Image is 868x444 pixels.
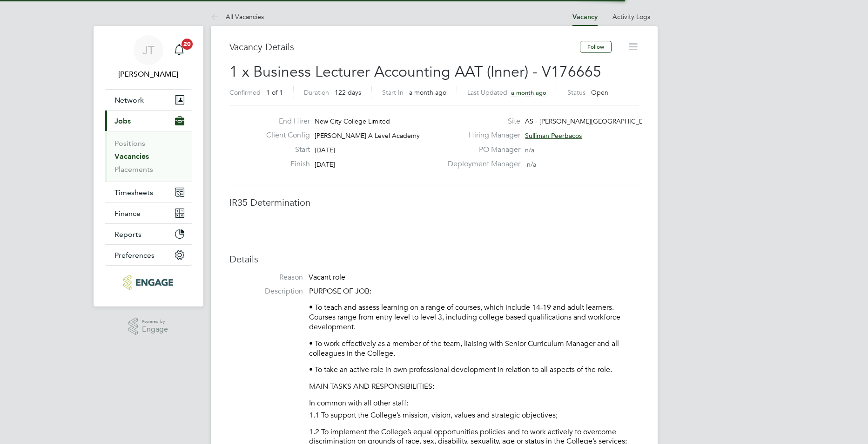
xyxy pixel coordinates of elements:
span: Network [114,96,144,104]
label: End Hirer [259,117,310,126]
label: Confirmed [229,88,261,97]
span: Engage [142,326,168,333]
span: Sulliman Peerbacos [525,131,582,140]
div: Jobs [105,131,192,182]
button: Jobs [105,111,192,131]
p: 1.1 To support the College’s mission, vision, values and strategic objectives; [309,411,639,420]
span: Vacant role [309,273,345,282]
span: 1 of 1 [266,88,283,97]
label: Hiring Manager [442,131,520,140]
span: a month ago [409,88,446,97]
label: Last Updated [467,88,507,97]
li: In common with all other staff: [309,398,639,411]
img: huntereducation-logo-retina.png [123,275,173,290]
label: Reason [229,273,303,282]
h3: Details [229,253,639,265]
span: n/a [525,146,534,154]
span: Timesheets [114,188,153,197]
a: Positions [114,139,145,148]
span: [PERSON_NAME] A Level Academy [315,131,420,140]
p: • To work effectively as a member of the team, liaising with Senior Curriculum Manager and all co... [309,339,639,359]
label: PO Manager [442,145,520,155]
span: Open [591,88,608,97]
span: AS - [PERSON_NAME][GEOGRAPHIC_DATA] [525,117,658,125]
span: Reports [114,230,141,239]
span: Preferences [114,251,155,260]
button: Timesheets [105,182,192,202]
button: Reports [105,224,192,244]
label: Start [259,145,310,155]
p: MAIN TASKS AND RESPONSIBILITIES: [309,382,639,392]
a: Go to home page [105,275,192,290]
span: Jobs [114,117,131,125]
h3: Vacancy Details [229,41,580,53]
label: Site [442,117,520,126]
a: Vacancy [572,13,598,21]
span: a month ago [511,89,546,97]
label: Status [567,88,585,97]
label: Description [229,287,303,296]
label: Client Config [259,131,310,140]
a: Activity Logs [612,13,650,21]
span: 1 x Business Lecturer Accounting AAT (Inner) - V176665 [229,63,601,81]
p: • To teach and assess learning on a range of courses, which include 14-19 and adult learners. Cou... [309,303,639,332]
span: Joe Turner [105,69,192,80]
a: Powered byEngage [128,318,168,335]
a: 20 [170,35,188,65]
span: 122 days [335,88,361,97]
span: n/a [527,160,536,169]
span: JT [142,44,155,56]
span: [DATE] [315,160,335,169]
label: Start In [382,88,404,97]
label: Finish [259,159,310,169]
span: Finance [114,209,141,218]
p: • To take an active role in own professional development in relation to all aspects of the role. [309,365,639,375]
span: [DATE] [315,146,335,154]
a: Vacancies [114,152,149,161]
button: Follow [580,41,612,53]
button: Preferences [105,245,192,265]
a: Placements [114,165,153,174]
h3: IR35 Determination [229,196,639,209]
label: Deployment Manager [442,159,520,169]
span: New City College Limited [315,117,390,125]
a: JT[PERSON_NAME] [105,35,192,80]
a: All Vacancies [211,13,264,21]
span: Powered by [142,318,168,326]
p: PURPOSE OF JOB: [309,287,639,296]
button: Finance [105,203,192,223]
nav: Main navigation [94,26,203,307]
button: Network [105,90,192,110]
label: Duration [304,88,329,97]
span: 20 [182,39,193,50]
